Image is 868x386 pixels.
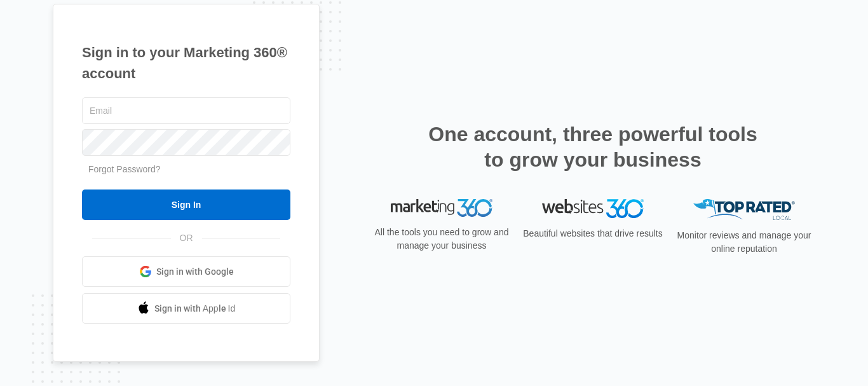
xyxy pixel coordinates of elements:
[154,302,236,315] span: Sign in with Apple Id
[370,226,513,252] p: All the tools you need to grow and manage your business
[391,199,492,217] img: Marketing 360
[693,199,795,220] img: Top Rated Local
[82,97,290,124] input: Email
[673,229,815,256] p: Monitor reviews and manage your online reputation
[82,293,290,324] a: Sign in with Apple Id
[171,231,202,245] span: OR
[542,199,644,217] img: Websites 360
[522,227,664,240] p: Beautiful websites that drive results
[82,42,290,84] h1: Sign in to your Marketing 360® account
[156,265,234,279] span: Sign in with Google
[82,256,290,287] a: Sign in with Google
[424,121,761,172] h2: One account, three powerful tools to grow your business
[82,190,290,220] input: Sign In
[88,164,161,174] a: Forgot Password?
